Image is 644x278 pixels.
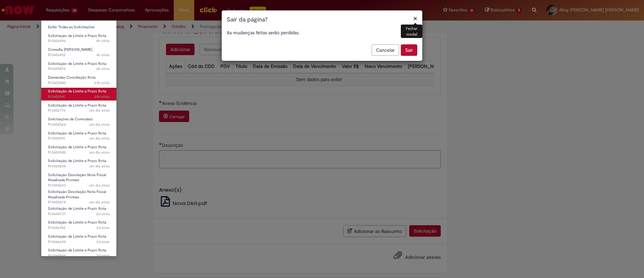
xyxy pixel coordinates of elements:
[41,20,117,256] ul: Requisições
[89,164,110,169] time: 27/08/2025 09:07:26
[41,46,116,58] a: Aberto R13456852 : Consulta Serasa
[48,33,106,38] span: Solicitação de Limite e Prazo Rota
[48,47,92,52] span: Consulta [PERSON_NAME]
[401,25,422,38] div: Fechar modal
[96,225,110,230] span: 3d atrás
[96,38,110,43] span: 4h atrás
[96,52,110,57] time: 28/08/2025 10:52:22
[48,220,106,225] span: Solicitação de Limite e Prazo Rota
[41,188,116,203] a: Aberto R13450678 : Solicitação Devolução Nota Fiscal Atualizada Promax
[41,60,116,73] a: Aberto R13455874 : Solicitação de Limite e Prazo Rota
[48,136,110,141] span: R13450915
[96,66,110,71] span: 6h atrás
[89,136,110,141] span: um dia atrás
[96,38,110,43] time: 28/08/2025 10:56:14
[41,24,116,31] a: Exibir Todas as Solicitações
[96,239,110,244] span: 3d atrás
[48,103,106,108] span: Solicitação de Limite e Prazo Rota
[41,116,116,128] a: Aberto R13452524 : Solicitações de Comodato
[48,239,110,245] span: R13446658
[48,183,110,188] span: R13450693
[48,211,110,217] span: R13448737
[41,32,116,45] a: Aberto R13456896 : Solicitação de Limite e Prazo Rota
[89,122,110,127] time: 27/08/2025 13:46:26
[41,102,116,114] a: Aberto R13452774 : Solicitação de Limite e Prazo Rota
[41,74,116,86] a: Aberto R13453040 : Demandas Conciliação Rota
[89,108,110,113] span: um dia atrás
[41,247,116,259] a: Aberto R13444944 : Solicitação de Limite e Prazo Rota
[48,248,106,253] span: Solicitação de Limite e Prazo Rota
[41,219,116,231] a: Aberto R13446742 : Solicitação de Limite e Prazo Rota
[48,206,106,211] span: Solicitação de Limite e Prazo Rota
[48,131,106,136] span: Solicitação de Limite e Prazo Rota
[94,94,110,99] span: 24h atrás
[48,108,110,113] span: R13452774
[89,150,110,155] span: um dia atrás
[41,88,116,100] a: Aberto R13452941 : Solicitação de Limite e Prazo Rota
[96,211,110,216] time: 26/08/2025 14:39:10
[89,108,110,113] time: 27/08/2025 14:28:19
[41,233,116,245] a: Aberto R13446658 : Solicitação de Limite e Prazo Rota
[41,171,116,186] a: Aberto R13450693 : Solicitação Devolução Nota Fiscal Atualizada Promax
[48,38,110,44] span: R13456896
[48,164,110,169] span: R13450894
[41,157,116,170] a: Aberto R13450894 : Solicitação de Limite e Prazo Rota
[96,52,110,57] span: 4h atrás
[48,200,110,205] span: R13450678
[48,225,110,231] span: R13446742
[48,234,106,239] span: Solicitação de Limite e Prazo Rota
[48,61,106,66] span: Solicitação de Limite e Prazo Rota
[96,66,110,71] time: 28/08/2025 08:50:29
[96,211,110,216] span: 2d atrás
[48,52,110,58] span: R13456852
[94,94,110,99] time: 27/08/2025 14:55:17
[48,66,110,72] span: R13455874
[96,253,110,258] span: 3d atrás
[227,15,417,24] h1: Sair da página?
[48,94,110,100] span: R13452941
[227,29,417,36] p: As mudanças feitas serão perdidas.
[96,239,110,244] time: 26/08/2025 08:27:17
[48,189,106,200] span: Solicitação Devolução Nota Fiscal Atualizada Promax
[372,44,399,56] button: Cancelar
[89,183,110,188] time: 27/08/2025 08:16:47
[48,253,110,259] span: R13444944
[89,122,110,127] span: um dia atrás
[94,80,110,85] span: 23h atrás
[48,89,106,94] span: Solicitação de Limite e Prazo Rota
[41,144,116,156] a: Aberto R13450900 : Solicitação de Limite e Prazo Rota
[89,150,110,155] time: 27/08/2025 09:08:12
[48,75,96,80] span: Demandas Conciliação Rota
[89,200,110,205] span: um dia atrás
[48,145,106,150] span: Solicitação de Limite e Prazo Rota
[96,253,110,258] time: 25/08/2025 15:21:46
[48,158,106,163] span: Solicitação de Limite e Prazo Rota
[48,117,93,122] span: Solicitações de Comodato
[96,225,110,230] time: 26/08/2025 08:43:49
[413,15,417,22] button: Fechar modal
[48,122,110,127] span: R13452524
[89,200,110,205] time: 27/08/2025 08:11:14
[41,205,116,217] a: Aberto R13448737 : Solicitação de Limite e Prazo Rota
[48,172,106,183] span: Solicitação Devolução Nota Fiscal Atualizada Promax
[41,130,116,142] a: Aberto R13450915 : Solicitação de Limite e Prazo Rota
[89,183,110,188] span: um dia atrás
[89,136,110,141] time: 27/08/2025 09:10:00
[401,44,417,56] button: Sair
[89,164,110,169] span: um dia atrás
[48,150,110,155] span: R13450900
[48,80,110,86] span: R13453040
[94,80,110,85] time: 27/08/2025 15:11:15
